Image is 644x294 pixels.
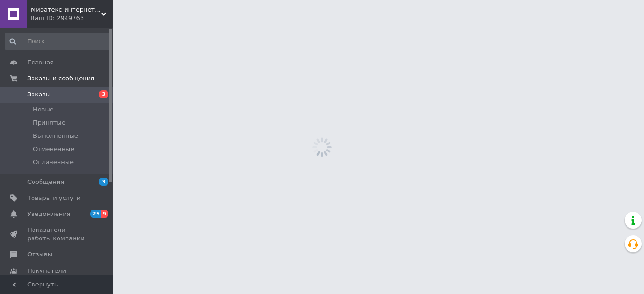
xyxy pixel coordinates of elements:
span: Отзывы [27,250,52,259]
input: Поиск [5,33,111,50]
span: Оплаченные [33,158,74,167]
span: Принятые [33,119,66,127]
span: Покупатели [27,267,66,275]
span: Товары и услуги [27,194,81,202]
span: Сообщения [27,178,64,186]
div: Ваш ID: 2949763 [31,14,113,23]
span: Заказы [27,90,50,99]
span: Выполненные [33,132,78,140]
span: Главная [27,58,54,67]
span: Отмененные [33,145,74,153]
span: 3 [99,90,108,98]
span: Уведомления [27,210,70,218]
span: 25 [90,210,101,218]
span: Заказы и сообщения [27,74,94,83]
span: 9 [101,210,108,218]
span: Показатели работы компании [27,226,87,243]
span: 3 [99,178,108,186]
span: Новые [33,105,54,114]
span: Миратекс-интернет-магазин детского и взрослого трикотажа от производителя.В наличии одежда из Турции [31,6,101,14]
